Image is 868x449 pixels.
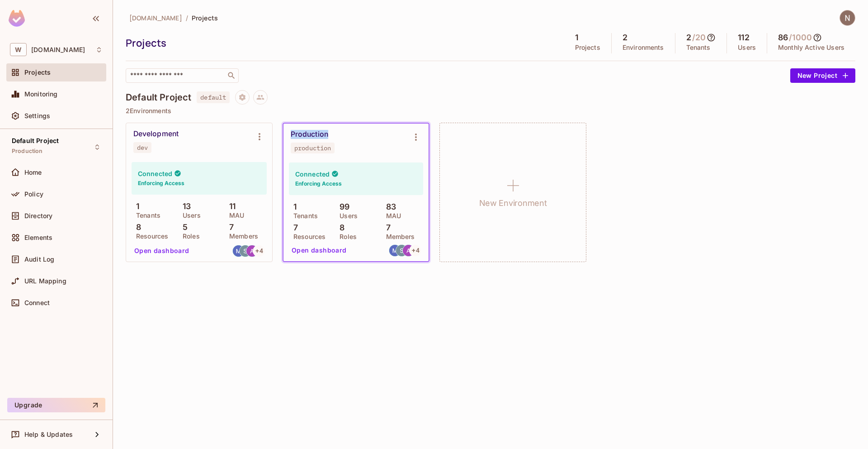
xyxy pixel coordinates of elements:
img: mgupta@withpronto.com [389,245,401,256]
p: Monthly Active Users [778,44,844,51]
div: Projects [126,36,560,50]
p: 99 [335,202,349,211]
p: 7 [289,223,298,232]
p: 83 [382,202,396,211]
p: MAU [382,212,401,220]
p: Tenants [132,212,160,219]
div: Production [291,130,328,139]
p: Tenants [289,212,318,220]
span: Policy [24,191,43,198]
p: Users [335,212,358,220]
img: styagi@withpronto.com [396,245,407,256]
p: Roles [335,233,357,240]
span: Directory [24,212,52,220]
h5: / 1000 [789,33,812,42]
h5: 1 [575,33,578,42]
span: W [10,43,27,56]
p: Roles [178,233,200,240]
h5: 86 [778,33,788,42]
img: mgupta@withpronto.com [233,245,244,257]
span: Connect [24,299,50,306]
h1: New Environment [479,196,547,210]
p: Members [225,233,258,240]
p: Members [382,233,415,240]
h5: / 20 [692,33,706,42]
p: Resources [132,233,168,240]
span: Home [24,169,42,176]
p: 13 [178,202,191,211]
div: production [294,144,331,152]
p: Tenants [686,44,711,51]
span: [DOMAIN_NAME] [129,14,182,22]
p: 5 [178,223,188,232]
span: Monitoring [24,91,58,98]
span: Help & Updates [24,431,73,438]
p: MAU [225,212,244,219]
span: Project settings [235,95,250,103]
h4: Default Project [126,92,191,103]
button: Open dashboard [131,244,193,258]
div: dev [137,144,148,151]
div: Development [133,129,179,139]
p: 1 [289,202,297,211]
span: default [197,91,230,103]
span: Projects [192,14,218,22]
img: a@withpronto.com [246,245,258,257]
h4: Connected [138,169,172,178]
p: 2 Environments [126,107,855,115]
span: Workspace: withpronto.com [31,46,85,53]
p: 8 [335,223,344,232]
h5: 2 [686,33,691,42]
button: New Project [790,68,855,83]
img: Naman Malik [840,10,855,25]
p: 7 [382,223,391,232]
h5: 112 [738,33,749,42]
span: URL Mapping [24,277,66,285]
p: Projects [575,44,600,51]
p: Users [738,44,756,51]
span: + 4 [412,247,419,253]
button: Open dashboard [288,243,350,258]
button: Upgrade [7,398,105,412]
p: Resources [289,233,325,240]
img: SReyMgAAAABJRU5ErkJggg== [9,10,25,27]
span: Projects [24,69,51,76]
h4: Connected [295,170,330,178]
p: 8 [132,223,141,232]
span: Elements [24,234,52,241]
p: Users [178,212,201,219]
span: + 4 [255,248,263,254]
p: 1 [132,202,139,211]
h6: Enforcing Access [138,179,184,187]
img: a@withpronto.com [403,245,414,256]
span: Production [12,148,43,155]
button: Environment settings [407,128,425,146]
span: Audit Log [24,256,54,263]
span: Settings [24,112,50,119]
p: 11 [225,202,236,211]
img: styagi@withpronto.com [240,245,251,257]
h5: 2 [623,33,627,42]
p: 7 [225,223,234,232]
li: / [186,14,188,22]
p: Environments [623,44,664,51]
span: Default Project [12,137,59,144]
h6: Enforcing Access [295,180,342,188]
button: Environment settings [250,128,269,146]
